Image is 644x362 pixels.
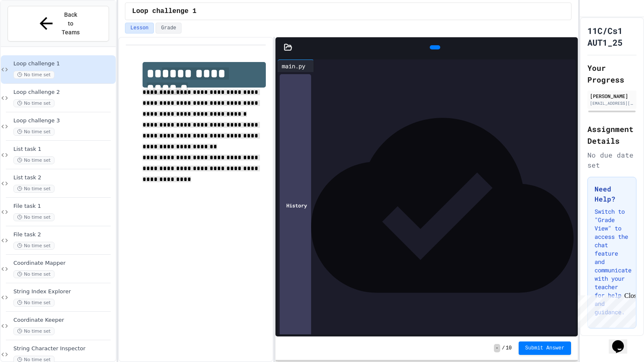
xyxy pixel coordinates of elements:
div: main.py [278,59,314,72]
span: No time set [13,299,55,307]
div: Chat with us now!Close [3,3,58,53]
span: 10 [506,345,512,352]
span: File task 1 [13,203,114,210]
span: - [494,344,500,352]
span: No time set [13,128,55,136]
div: No due date set [587,150,636,170]
span: List task 1 [13,146,114,153]
p: Switch to "Grade View" to access the chat feature and communicate with your teacher for help and ... [595,207,629,316]
span: Loop challenge 2 [13,89,114,96]
div: main.py [278,62,309,70]
h1: 11C/Cs1 AUT1_25 [587,25,636,48]
span: No time set [13,213,55,221]
span: / [502,345,505,352]
div: [PERSON_NAME] [590,92,634,100]
div: History [280,74,311,337]
iframe: chat widget [609,328,636,354]
span: Coordinate Mapper [13,260,114,267]
span: No time set [13,71,55,79]
div: [EMAIL_ADDRESS][PERSON_NAME][DOMAIN_NAME] [590,100,634,106]
span: No time set [13,99,55,107]
span: No time set [13,242,55,250]
iframe: chat widget [574,292,636,328]
span: List task 2 [13,174,114,181]
span: No time set [13,327,55,335]
button: Submit Answer [519,341,571,355]
button: Grade [156,23,182,34]
h2: Assignment Details [587,123,636,147]
span: Back to Teams [61,10,80,37]
span: Coordinate Keeper [13,317,114,324]
span: No time set [13,270,55,278]
h3: Need Help? [595,184,629,204]
span: No time set [13,185,55,193]
span: Submit Answer [525,345,565,352]
button: Lesson [125,23,154,34]
button: Back to Teams [8,6,109,41]
span: Loop challenge 3 [13,117,114,124]
span: Loop challenge 1 [132,6,197,16]
span: File task 2 [13,231,114,238]
h2: Your Progress [587,62,636,85]
span: No time set [13,156,55,164]
span: String Character Inspector [13,345,114,352]
span: Loop challenge 1 [13,60,114,67]
span: String Index Explorer [13,288,114,295]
